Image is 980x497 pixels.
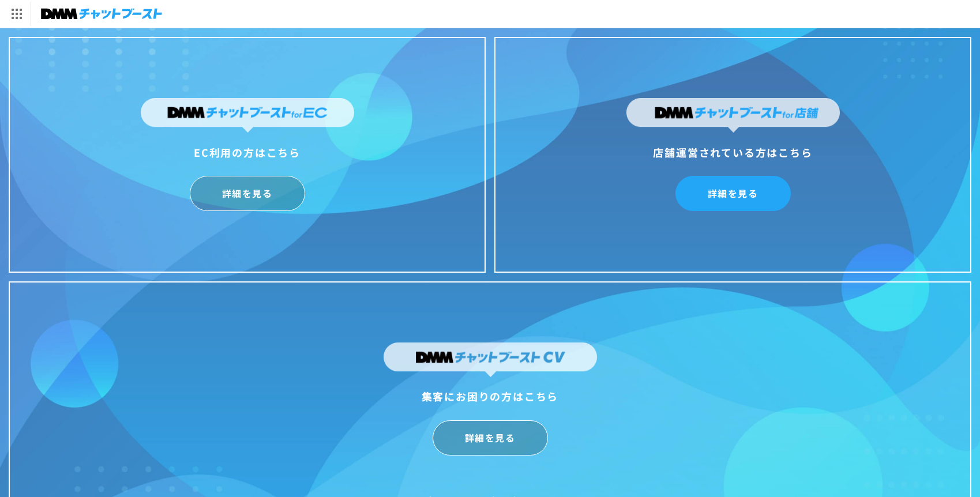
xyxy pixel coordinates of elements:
[384,387,597,405] div: 集客にお困りの方はこちら
[190,176,305,211] a: 詳細を見る
[384,342,597,377] img: DMMチャットブーストCV
[675,176,791,211] a: 詳細を見る
[41,6,162,22] img: チャットブースト
[2,2,31,26] img: サービス
[626,143,840,161] div: 店舗運営されている方はこちら
[141,98,354,133] img: DMMチャットブーストforEC
[626,98,840,133] img: DMMチャットブーストfor店舗
[141,143,354,161] div: EC利用の方はこちら
[433,420,548,455] a: 詳細を見る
